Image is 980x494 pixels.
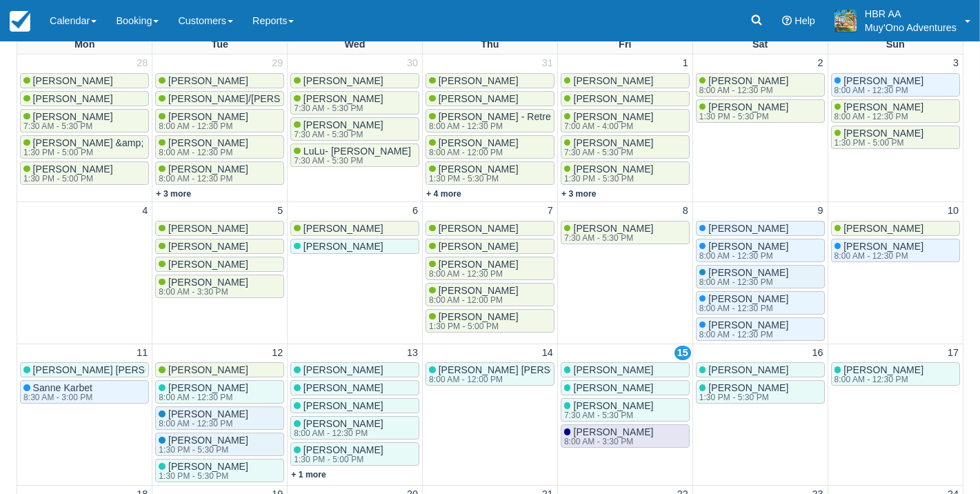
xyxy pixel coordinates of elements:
span: [PERSON_NAME] [439,311,519,322]
a: [PERSON_NAME] [155,239,284,254]
a: [PERSON_NAME] [561,362,690,377]
a: Wed [342,36,368,54]
span: [PERSON_NAME] [573,223,653,234]
div: 8:00 AM - 12:30 PM [699,304,786,313]
a: [PERSON_NAME]7:30 AM - 5:30 PM [20,109,149,132]
a: [PERSON_NAME]1:30 PM - 5:00 PM [20,161,149,185]
a: [PERSON_NAME]8:00 AM - 12:30 PM [831,73,960,97]
a: [PERSON_NAME]1:30 PM - 5:30 PM [426,161,554,185]
span: LuLu- [PERSON_NAME] [303,146,411,157]
a: Sat [750,36,770,54]
a: 28 [134,56,150,71]
div: 7:30 AM - 5:30 PM [564,148,651,157]
span: [PERSON_NAME] [303,418,383,429]
a: Sun [883,36,908,54]
div: 8:00 AM - 12:00 PM [429,375,599,384]
a: 31 [539,56,556,71]
div: 8:00 AM - 12:30 PM [699,86,786,95]
div: 8:00 AM - 12:30 PM [159,393,246,402]
span: [PERSON_NAME] [303,75,383,86]
span: [PERSON_NAME] [573,382,653,393]
p: HBR AA [865,7,957,21]
a: [PERSON_NAME]1:30 PM - 5:00 PM [426,309,554,333]
span: [PERSON_NAME] [168,111,248,122]
span: [PERSON_NAME] [843,241,923,252]
a: [PERSON_NAME]8:00 AM - 3:30 PM [561,424,690,448]
span: [PERSON_NAME] [168,364,248,375]
div: 8:00 AM - 12:30 PM [699,278,786,286]
a: + 3 more [561,189,597,199]
a: [PERSON_NAME] [426,73,554,88]
span: [PERSON_NAME] [439,285,519,296]
span: [PERSON_NAME] [439,259,519,270]
div: 1:30 PM - 5:30 PM [159,472,246,480]
span: [PERSON_NAME] [439,93,519,104]
a: [PERSON_NAME]8:00 AM - 12:30 PM [696,265,825,288]
span: Sanne Karbet [33,382,92,393]
a: [PERSON_NAME]8:00 AM - 12:30 PM [155,135,284,159]
a: [PERSON_NAME] [290,221,419,236]
a: [PERSON_NAME]7:30 AM - 5:30 PM [290,91,419,115]
span: [PERSON_NAME] [708,382,788,393]
span: [PERSON_NAME] [168,75,248,86]
a: [PERSON_NAME] [290,398,419,413]
span: [PERSON_NAME] [708,101,788,112]
div: 8:00 AM - 12:30 PM [159,122,246,130]
a: [PERSON_NAME]1:30 PM - 5:00 PM [831,126,960,149]
span: [PERSON_NAME] [33,111,113,122]
div: 8:30 AM - 3:00 PM [23,393,92,402]
a: [PERSON_NAME]1:30 PM - 5:00 PM [290,442,419,466]
a: 1 [680,56,691,71]
span: [PERSON_NAME] &amp; [PERSON_NAME] [33,137,227,148]
a: [PERSON_NAME] [426,221,554,236]
a: [PERSON_NAME]1:30 PM - 5:30 PM [696,380,825,404]
a: 4 [139,204,150,219]
a: [PERSON_NAME] [PERSON_NAME] [20,362,149,377]
span: [PERSON_NAME] [708,241,788,252]
div: 7:00 AM - 4:00 PM [564,122,651,130]
a: [PERSON_NAME]8:00 AM - 12:30 PM [831,99,960,123]
span: [PERSON_NAME] - Retreat Leader [439,111,592,122]
a: 16 [810,346,826,361]
a: [PERSON_NAME]7:30 AM - 5:30 PM [561,398,690,422]
span: [PERSON_NAME] [303,93,383,104]
a: [PERSON_NAME]7:30 AM - 5:30 PM [290,117,419,141]
div: 1:30 PM - 5:00 PM [23,148,223,157]
a: [PERSON_NAME]7:30 AM - 5:30 PM [561,221,690,244]
span: [PERSON_NAME] [708,223,788,234]
a: Mon [72,36,98,54]
a: [PERSON_NAME] [20,73,149,88]
span: [PERSON_NAME] [843,101,923,112]
a: Fri [616,36,634,54]
a: [PERSON_NAME] [155,221,284,236]
a: + 1 more [291,470,326,480]
a: 6 [410,204,421,219]
span: [PERSON_NAME] [168,382,248,393]
div: 8:00 AM - 12:30 PM [834,252,921,260]
a: [PERSON_NAME]8:00 AM - 12:00 PM [426,135,554,159]
div: 8:00 AM - 12:30 PM [159,148,246,157]
span: [PERSON_NAME] [573,364,653,375]
a: [PERSON_NAME]8:00 AM - 12:30 PM [155,406,284,430]
div: 8:00 AM - 12:30 PM [834,112,921,121]
span: [PERSON_NAME] [33,75,113,86]
a: [PERSON_NAME] [155,257,284,272]
a: [PERSON_NAME] [831,221,960,236]
a: 5 [274,204,286,219]
span: [PERSON_NAME] [843,128,923,139]
span: [PERSON_NAME] [708,75,788,86]
div: 8:00 AM - 12:30 PM [429,122,590,130]
div: 8:00 AM - 12:30 PM [294,429,381,437]
a: [PERSON_NAME] [290,380,419,395]
div: 8:00 AM - 12:30 PM [429,270,516,278]
span: [PERSON_NAME] [168,164,248,175]
a: 17 [945,346,961,361]
span: [PERSON_NAME] [168,259,248,270]
a: 2 [815,56,826,71]
a: [PERSON_NAME]8:00 AM - 12:30 PM [155,109,284,132]
span: [PERSON_NAME] [573,400,653,411]
a: 14 [539,346,556,361]
div: 1:30 PM - 5:30 PM [429,175,516,183]
a: 3 [950,56,961,71]
a: [PERSON_NAME]8:00 AM - 12:30 PM [696,317,825,341]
